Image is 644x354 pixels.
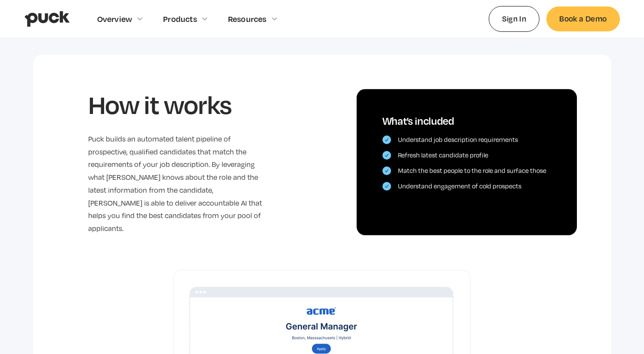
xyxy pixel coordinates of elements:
[398,182,521,190] div: Understand engagement of cold prospects
[97,14,132,24] div: Overview
[385,154,388,157] img: Checkmark icon
[398,151,488,159] div: Refresh latest candidate profile
[489,6,540,31] a: Sign In
[228,14,267,24] div: Resources
[385,169,388,172] img: Checkmark icon
[385,185,388,188] img: Checkmark icon
[546,6,619,31] a: Book a Demo
[163,14,197,24] div: Products
[382,115,551,127] div: What’s included
[398,167,546,175] div: Match the best people to the role and surface those
[88,89,267,119] h2: How it works
[88,133,267,235] p: Puck builds an automated talent pipeline of prospective, qualified candidates that match the requ...
[385,138,388,142] img: Checkmark icon
[398,136,518,144] div: Understand job description requirements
